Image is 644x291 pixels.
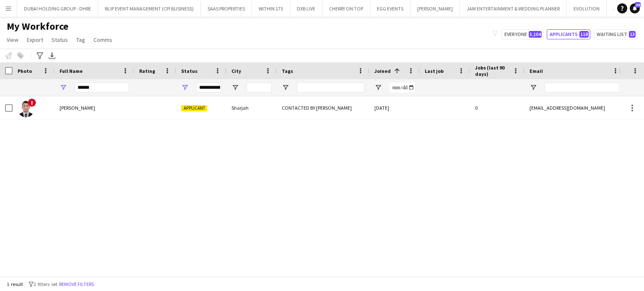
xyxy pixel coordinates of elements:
button: Waiting list13 [594,29,637,39]
input: Full Name Filter Input [75,82,129,93]
button: Open Filter Menu [181,84,189,91]
div: CONTACTED BY [PERSON_NAME] [277,96,369,119]
input: Tags Filter Input [297,82,364,93]
img: Ahmad Hassan [18,100,34,117]
a: 29 [630,3,640,13]
button: CHERRY ON TOP [322,0,370,17]
span: 118 [579,31,589,38]
button: Open Filter Menu [374,84,382,91]
div: Sharjah [226,96,277,119]
button: BLIP EVENT MANAGEMENT (CPI BUSINESS) [98,0,201,17]
a: Export [23,34,47,45]
span: Photo [18,68,32,74]
span: Status [181,68,197,74]
span: 5,104 [529,31,542,38]
span: Jobs (last 90 days) [475,64,509,77]
button: DUBAI HOLDING GROUP - DHRE [17,0,98,17]
span: 2 filters set [34,281,57,287]
app-action-btn: Export XLSX [47,51,57,61]
button: DXB LIVE [290,0,322,17]
button: Remove filters [57,280,96,289]
div: [DATE] [369,96,420,119]
span: 29 [635,2,641,8]
span: Rating [139,68,155,74]
button: Everyone5,104 [501,29,543,39]
button: Open Filter Menu [231,84,239,91]
a: Status [48,34,71,45]
input: Email Filter Input [545,82,619,93]
a: Comms [90,34,116,45]
button: WITHIN 175 [252,0,290,17]
button: Open Filter Menu [282,84,289,91]
span: [PERSON_NAME] [60,105,95,111]
span: 13 [629,31,636,38]
span: Tags [282,68,293,74]
span: Comms [93,36,112,44]
span: ! [28,98,36,107]
input: City Filter Input [247,82,272,93]
span: My Workforce [7,20,68,33]
a: Tag [73,34,88,45]
button: EVOLUTION [567,0,607,17]
span: Last job [425,68,444,74]
div: [EMAIL_ADDRESS][DOMAIN_NAME] [525,96,624,119]
button: Open Filter Menu [60,84,67,91]
span: Tag [76,36,85,44]
span: Joined [374,68,391,74]
span: Export [27,36,43,44]
input: Joined Filter Input [390,82,415,93]
span: City [231,68,241,74]
button: SAAS PROPERTIES [201,0,252,17]
app-action-btn: Advanced filters [35,51,45,61]
span: Email [530,68,543,74]
a: View [3,34,22,45]
button: Open Filter Menu [530,84,537,91]
span: Applicant [181,105,207,111]
button: [PERSON_NAME] [410,0,460,17]
span: View [7,36,18,44]
button: Applicants118 [547,29,590,39]
button: EGG EVENTS [370,0,410,17]
div: 0 [470,96,525,119]
button: JAM ENTERTAINMENT & WEDDING PLANNER [460,0,567,17]
span: Full Name [60,68,83,74]
span: Status [52,36,68,44]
